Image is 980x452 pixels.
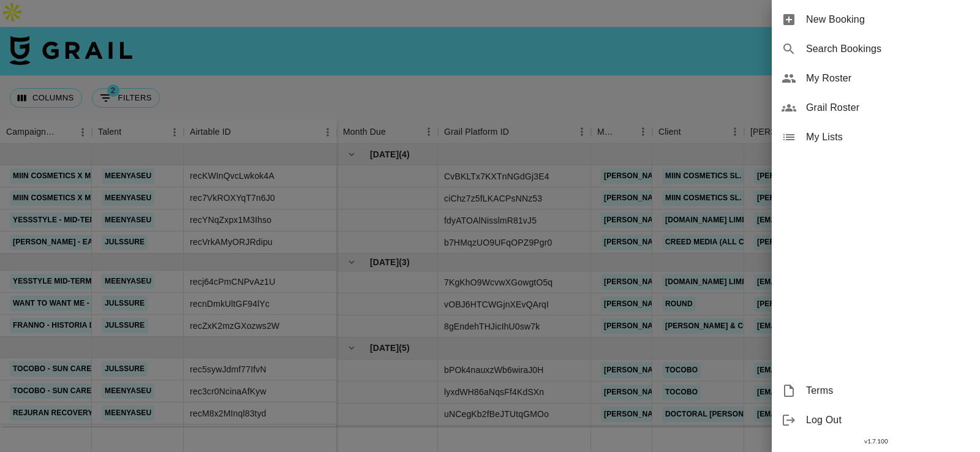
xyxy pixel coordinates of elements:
span: Search Bookings [806,42,970,56]
div: v 1.7.100 [772,435,980,448]
div: My Roster [772,64,980,93]
span: Grail Roster [806,100,970,115]
div: Log Out [772,405,980,435]
span: Terms [806,383,970,398]
span: New Booking [806,12,970,27]
div: Search Bookings [772,34,980,64]
span: My Lists [806,130,970,145]
span: Log Out [806,413,970,428]
div: Grail Roster [772,93,980,122]
span: My Roster [806,71,970,86]
div: My Lists [772,122,980,152]
div: Terms [772,376,980,405]
div: New Booking [772,5,980,34]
